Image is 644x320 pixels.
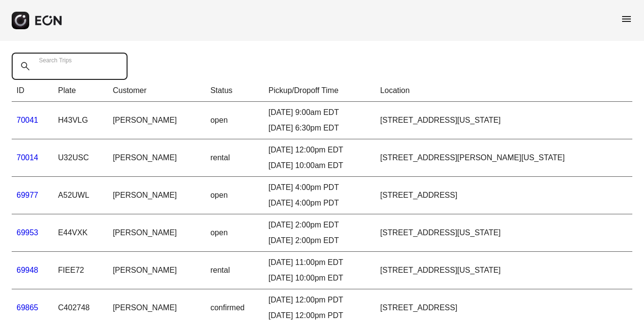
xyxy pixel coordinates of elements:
[269,107,371,118] div: [DATE] 9:00am EDT
[108,214,206,252] td: [PERSON_NAME]
[108,80,206,102] th: Customer
[108,252,206,289] td: [PERSON_NAME]
[53,80,108,102] th: Plate
[269,122,371,134] div: [DATE] 6:30pm EDT
[12,80,53,102] th: ID
[264,80,376,102] th: Pickup/Dropoff Time
[53,214,108,252] td: E44VXK
[17,191,38,199] a: 69977
[269,235,371,246] div: [DATE] 2:00pm EDT
[108,177,206,214] td: [PERSON_NAME]
[375,252,632,289] td: [STREET_ADDRESS][US_STATE]
[269,182,371,193] div: [DATE] 4:00pm PDT
[108,139,206,177] td: [PERSON_NAME]
[269,160,371,171] div: [DATE] 10:00am EDT
[621,13,632,25] span: menu
[269,219,371,231] div: [DATE] 2:00pm EDT
[205,177,263,214] td: open
[39,56,72,64] label: Search Trips
[205,214,263,252] td: open
[53,102,108,139] td: H43VLG
[53,139,108,177] td: U32USC
[269,144,371,156] div: [DATE] 12:00pm EDT
[375,102,632,139] td: [STREET_ADDRESS][US_STATE]
[108,102,206,139] td: [PERSON_NAME]
[375,139,632,177] td: [STREET_ADDRESS][PERSON_NAME][US_STATE]
[269,197,371,209] div: [DATE] 4:00pm PDT
[205,252,263,289] td: rental
[375,177,632,214] td: [STREET_ADDRESS]
[17,116,38,124] a: 70041
[375,214,632,252] td: [STREET_ADDRESS][US_STATE]
[205,102,263,139] td: open
[269,257,371,268] div: [DATE] 11:00pm EDT
[53,252,108,289] td: FIEE72
[205,139,263,177] td: rental
[17,153,38,162] a: 70014
[269,272,371,284] div: [DATE] 10:00pm EDT
[375,80,632,102] th: Location
[17,228,38,237] a: 69953
[53,177,108,214] td: A52UWL
[269,294,371,306] div: [DATE] 12:00pm PDT
[17,266,38,274] a: 69948
[205,80,263,102] th: Status
[17,303,38,312] a: 69865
